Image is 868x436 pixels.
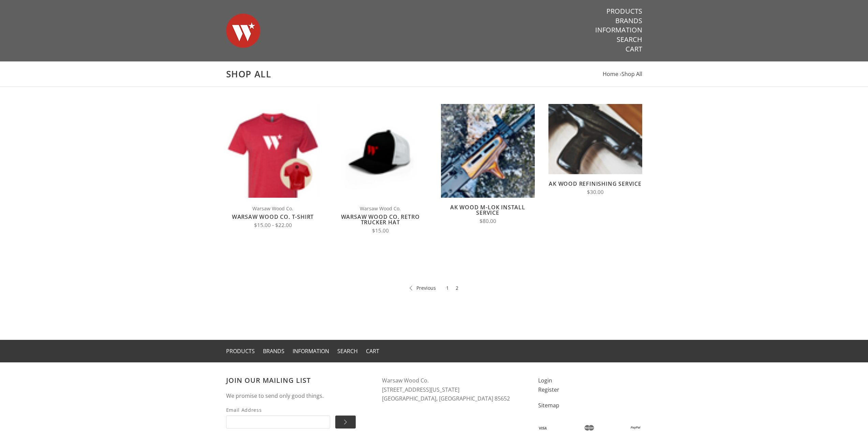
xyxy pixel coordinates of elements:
[446,284,449,292] a: 1
[456,284,458,292] a: 2
[480,217,496,225] span: $80.00
[254,222,292,229] span: $15.00 - $22.00
[450,204,525,216] a: AK Wood M-LOK Install Service
[603,70,618,78] a: Home
[226,347,255,355] a: Products
[441,104,535,198] img: AK Wood M-LOK Install Service
[226,69,642,80] h1: Shop All
[226,376,369,385] h3: Join our mailing list
[226,416,330,429] input: Email Address
[334,104,427,198] img: Warsaw Wood Co. Retro Trucker Hat
[595,26,642,34] a: Information
[232,213,314,221] a: Warsaw Wood Co. T-Shirt
[587,189,604,196] span: $30.00
[226,7,260,55] img: Warsaw Wood Co.
[334,205,427,212] span: Warsaw Wood Co.
[621,70,642,78] a: Shop All
[263,347,284,355] a: Brands
[337,347,358,355] a: Search
[382,376,525,403] address: Warsaw Wood Co. [STREET_ADDRESS][US_STATE] [GEOGRAPHIC_DATA], [GEOGRAPHIC_DATA] 85652
[615,16,642,25] a: Brands
[335,416,356,429] input: 
[548,104,642,174] img: AK Wood Refinishing Service
[226,406,330,414] span: Email Address
[293,347,329,355] a: Information
[620,70,642,79] li: ›
[606,7,642,16] a: Products
[538,386,559,393] a: Register
[372,227,389,234] span: $15.00
[538,377,552,384] a: Login
[626,45,642,54] a: Cart
[366,347,379,355] a: Cart
[226,104,320,198] img: Warsaw Wood Co. T-Shirt
[538,402,559,409] a: Sitemap
[226,205,320,212] span: Warsaw Wood Co.
[226,391,369,401] p: We promise to send only good things.
[549,180,642,187] a: AK Wood Refinishing Service
[341,213,420,226] a: Warsaw Wood Co. Retro Trucker Hat
[410,284,436,292] a: Previous
[617,35,642,44] a: Search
